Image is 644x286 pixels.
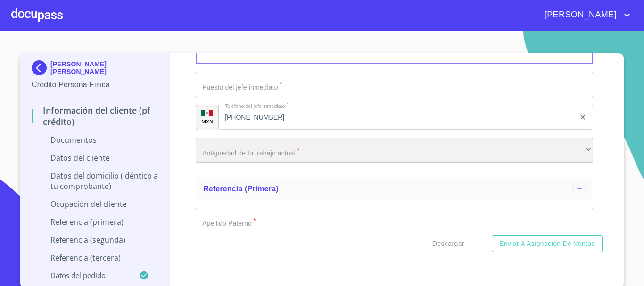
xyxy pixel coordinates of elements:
span: Enviar a Asignación de Ventas [499,238,595,250]
span: Referencia (primera) [203,185,279,193]
img: R93DlvwvvjP9fbrDwZeCRYBHk45OWMq+AAOlFVsxT89f82nwPLnD58IP7+ANJEaWYhP0Tx8kkA0WlQMPQsAAgwAOmBj20AXj6... [201,110,213,117]
div: Referencia (primera) [196,178,593,200]
p: Referencia (segunda) [32,235,158,245]
div: [PERSON_NAME] [PERSON_NAME] [32,60,158,79]
p: [PERSON_NAME] [PERSON_NAME] [50,60,158,75]
p: Referencia (tercera) [32,253,158,263]
p: Información del cliente (PF crédito) [32,105,158,127]
p: Crédito Persona Física [32,79,158,90]
p: Ocupación del Cliente [32,199,158,209]
span: Descargar [432,238,464,250]
button: Enviar a Asignación de Ventas [492,235,603,253]
p: Referencia (primera) [32,217,158,227]
p: MXN [201,118,214,125]
p: Datos del pedido [32,270,139,280]
button: Descargar [429,235,468,253]
div: ​ [196,138,593,163]
span: [PERSON_NAME] [537,8,621,23]
button: account of current user [537,8,633,23]
p: Datos del cliente [32,153,158,163]
p: Datos del domicilio (idéntico a tu comprobante) [32,171,158,191]
button: clear input [579,114,586,121]
img: Docupass spot blue [32,60,50,75]
p: Documentos [32,135,158,145]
